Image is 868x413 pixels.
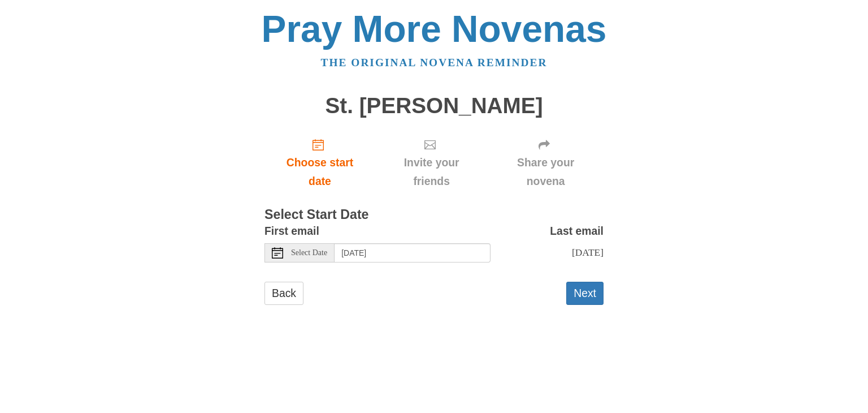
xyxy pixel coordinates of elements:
[566,282,604,305] button: Next
[550,222,604,240] label: Last email
[262,8,607,50] a: Pray More Novenas
[264,222,319,240] label: First email
[291,249,327,257] span: Select Date
[264,282,303,305] a: Back
[321,57,548,68] a: The original novena reminder
[276,153,364,191] span: Choose start date
[375,129,488,196] div: Click "Next" to confirm your start date first.
[264,208,604,222] h3: Select Start Date
[264,129,375,196] a: Choose start date
[488,129,604,196] div: Click "Next" to confirm your start date first.
[499,153,592,191] span: Share your novena
[387,153,476,191] span: Invite your friends
[264,94,604,118] h1: St. [PERSON_NAME]
[572,247,604,258] span: [DATE]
